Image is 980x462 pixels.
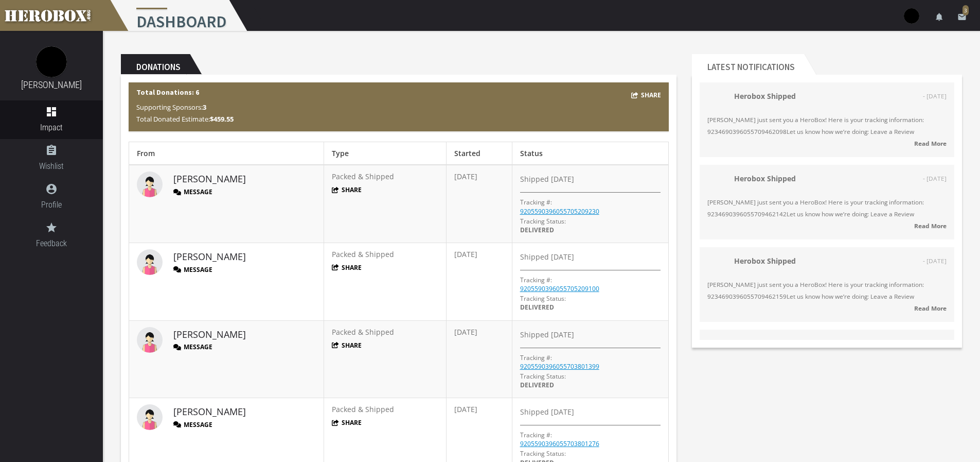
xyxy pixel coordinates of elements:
a: [PERSON_NAME] [173,405,246,419]
span: DELIVERED [520,303,554,312]
button: Message [173,265,212,274]
img: female.jpg [137,172,163,197]
p: Tracking #: [520,353,552,362]
span: [PERSON_NAME] just sent you a HeroBox! Here is your tracking information: 9234690396055709462159L... [707,279,947,302]
img: female.jpg [137,327,163,353]
strong: Herobox Shipped [734,338,796,348]
img: female.jpg [137,404,163,430]
span: Shipped [DATE] [520,407,574,417]
button: Share [332,263,362,272]
a: Read More [707,138,947,149]
strong: Read More [914,139,947,147]
span: Supporting Sponsors: [136,102,206,112]
span: Packed & Shipped [332,172,394,181]
span: Shipped [DATE] [520,252,574,262]
i: email [957,12,967,22]
img: female.jpg [137,249,163,275]
a: 9205590396055703801276 [520,439,599,448]
strong: Read More [914,221,947,230]
span: - [DATE] [923,255,947,267]
span: Packed & Shipped [332,327,394,337]
span: Shipped [DATE] [520,174,574,184]
button: Share [332,185,362,194]
th: Status [512,142,668,165]
b: 3 [203,102,206,112]
p: Tracking #: [520,276,552,284]
a: [PERSON_NAME] [21,79,82,90]
span: DELIVERED [520,226,554,234]
td: [DATE] [446,243,512,320]
span: Packed & Shipped [332,404,394,414]
span: - [DATE] [923,173,947,184]
i: dashboard [45,106,58,118]
a: [PERSON_NAME] [173,250,246,264]
button: Message [173,343,212,351]
img: 34099-202507161046300400.png [707,92,728,112]
th: Started [446,142,512,165]
button: Message [173,420,212,429]
button: Share [631,89,661,101]
img: 34099-202507161046300400.png [707,174,728,195]
th: Type [324,142,446,165]
td: [DATE] [446,165,512,243]
p: Tracking #: [520,198,552,207]
button: Share [332,341,362,350]
img: image [36,46,67,77]
i: notifications [935,12,944,22]
a: 9205590396055703801399 [520,362,599,371]
span: 3 [963,5,969,15]
img: 34099-202507161046300400.png [707,256,728,277]
td: [DATE] [446,320,512,398]
strong: Herobox Shipped [734,91,796,101]
span: Tracking Status: [520,372,566,381]
strong: Herobox Shipped [734,174,796,183]
b: $459.55 [210,114,234,124]
b: Total Donations: 6 [136,88,199,97]
img: user-image [904,8,919,24]
span: Total Donated Estimate: [136,114,234,124]
span: Tracking Status: [520,294,566,303]
span: - [DATE] [923,90,947,102]
h2: Donations [121,54,190,75]
span: Packed & Shipped [332,249,394,259]
p: Tracking #: [520,431,552,439]
a: [PERSON_NAME] [173,173,246,186]
strong: Read More [914,304,947,312]
span: Tracking Status: [520,217,566,226]
a: [PERSON_NAME] [173,328,246,341]
a: Read More [707,302,947,314]
span: [PERSON_NAME] just sent you a HeroBox! Here is your tracking information: 9234690396055709462142L... [707,196,947,220]
span: [PERSON_NAME] just sent you a HeroBox! Here is your tracking information: 9234690396055709462098L... [707,114,947,138]
span: Tracking Status: [520,449,566,458]
strong: Herobox Shipped [734,256,796,266]
a: 9205590396055705209100 [520,284,599,293]
th: From [129,142,324,165]
a: Read More [707,220,947,232]
span: DELIVERED [520,381,554,389]
button: Message [173,187,212,196]
span: Shipped [DATE] [520,330,574,340]
h2: Latest Notifications [692,54,804,75]
span: - [DATE] [923,337,947,349]
div: Total Donations: 6 [129,82,669,131]
button: Share [332,418,362,427]
a: 9205590396055705209230 [520,207,599,216]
